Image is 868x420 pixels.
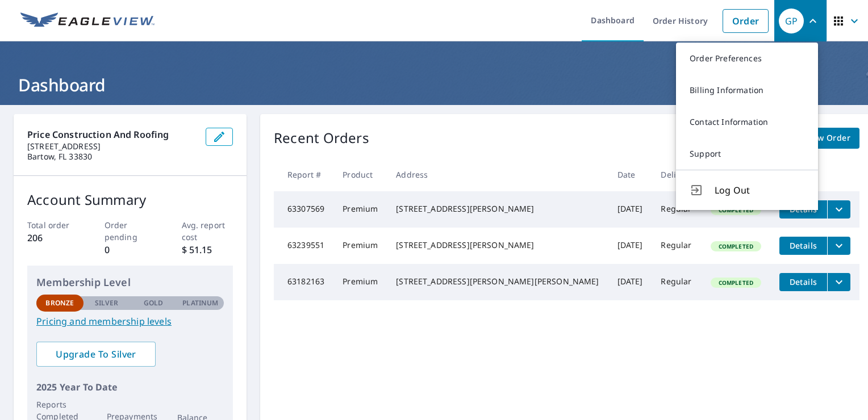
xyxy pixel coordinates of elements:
[36,314,224,328] a: Pricing and membership levels
[333,228,387,264] td: Premium
[786,276,820,287] span: Details
[45,298,74,308] p: Bronze
[36,380,224,394] p: 2025 Year To Date
[27,190,233,210] p: Account Summary
[105,219,156,243] p: Order pending
[712,279,760,287] span: Completed
[396,203,599,215] div: [STREET_ADDRESS][PERSON_NAME]
[333,191,387,228] td: Premium
[676,43,818,74] a: Order Preferences
[274,228,333,264] td: 63239551
[182,243,233,257] p: $ 51.15
[396,276,599,287] div: [STREET_ADDRESS][PERSON_NAME][PERSON_NAME]
[36,342,156,367] a: Upgrade To Silver
[779,273,827,291] button: detailsBtn-63182163
[396,240,599,251] div: [STREET_ADDRESS][PERSON_NAME]
[144,298,163,308] p: Gold
[27,231,79,245] p: 206
[676,170,818,210] button: Log Out
[652,191,701,228] td: Regular
[827,273,850,291] button: filesDropdownBtn-63182163
[827,237,850,255] button: filesDropdownBtn-63239551
[827,200,850,219] button: filesDropdownBtn-63307569
[182,298,218,308] p: Platinum
[274,191,333,228] td: 63307569
[779,237,827,255] button: detailsBtn-63239551
[45,348,147,360] span: Upgrade To Silver
[652,158,701,191] th: Delivery
[652,264,701,300] td: Regular
[608,158,652,191] th: Date
[274,264,333,300] td: 63182163
[14,73,854,96] h1: Dashboard
[333,158,387,191] th: Product
[333,264,387,300] td: Premium
[608,228,652,264] td: [DATE]
[712,242,760,250] span: Completed
[608,191,652,228] td: [DATE]
[27,219,79,231] p: Total order
[715,183,804,197] span: Log Out
[105,243,156,257] p: 0
[387,158,608,191] th: Address
[652,228,701,264] td: Regular
[95,298,119,308] p: Silver
[20,12,155,30] img: EV Logo
[274,158,333,191] th: Report #
[274,128,369,149] p: Recent Orders
[27,141,197,152] p: [STREET_ADDRESS]
[779,9,804,33] div: GP
[608,264,652,300] td: [DATE]
[36,275,224,290] p: Membership Level
[676,106,818,138] a: Contact Information
[676,138,818,170] a: Support
[676,74,818,106] a: Billing Information
[182,219,233,243] p: Avg. report cost
[27,152,197,162] p: Bartow, FL 33830
[723,9,769,33] a: Order
[27,128,197,141] p: Price Construction And Roofing
[786,240,820,251] span: Details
